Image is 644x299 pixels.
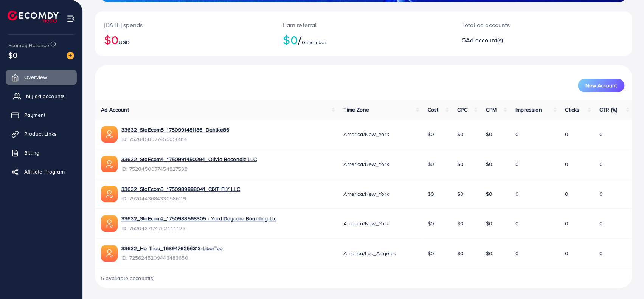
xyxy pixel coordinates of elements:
span: Ecomdy Balance [8,42,49,49]
span: America/New_York [343,220,389,227]
h2: $0 [283,33,444,47]
span: ID: 7520450077454827538 [121,165,257,173]
img: ic-ads-acc.e4c84228.svg [101,126,118,143]
span: 0 [599,190,603,198]
span: $0 [8,50,17,60]
img: ic-ads-acc.e4c84228.svg [101,186,118,202]
span: Product Links [24,130,57,138]
span: 0 member [302,39,326,46]
span: ID: 7520437174752444423 [121,225,276,232]
span: 0 [565,160,568,168]
span: 0 [565,249,568,257]
span: CPM [486,106,497,113]
span: CPC [457,106,467,113]
span: 0 [515,190,519,198]
span: ID: 7256245209443483650 [121,254,223,262]
span: America/New_York [343,130,389,138]
a: My ad accounts [6,88,77,104]
span: CTR (%) [599,106,617,113]
span: $0 [457,160,464,168]
span: Ad Account [101,106,129,113]
span: Clicks [565,106,579,113]
span: America/New_York [343,190,389,198]
iframe: Chat [612,265,638,293]
span: 0 [515,130,519,138]
span: $0 [486,249,492,257]
span: My ad accounts [26,92,65,100]
button: New Account [578,79,624,92]
p: Earn referral [283,20,444,29]
img: ic-ads-acc.e4c84228.svg [101,215,118,232]
p: Total ad accounts [462,20,578,29]
span: Time Zone [343,106,369,113]
img: ic-ads-acc.e4c84228.svg [101,245,118,262]
a: 33632_StoEcom4_1750991450294_Olivia Recendiz LLC [121,155,257,163]
span: $0 [457,190,464,198]
span: 0 [599,249,603,257]
a: Payment [6,107,77,122]
span: 0 [515,249,519,257]
span: USD [119,39,129,46]
span: 0 [565,220,568,227]
span: 0 [599,130,603,138]
span: $0 [486,220,492,227]
img: ic-ads-acc.e4c84228.svg [101,156,118,172]
span: 0 [599,160,603,168]
img: image [67,52,74,59]
span: $0 [428,160,434,168]
a: 33632_StoEcom3_1750989888041_CIXT FLY LLC [121,185,240,193]
span: Impression [515,106,542,113]
span: $0 [457,220,464,227]
span: / [298,31,302,48]
span: Affiliate Program [24,168,65,175]
a: Product Links [6,126,77,141]
span: $0 [486,130,492,138]
span: $0 [457,249,464,257]
span: 0 [515,220,519,227]
img: menu [67,14,75,23]
span: ID: 7520443684330586119 [121,195,240,202]
span: Billing [24,149,39,156]
span: $0 [457,130,464,138]
span: Payment [24,111,45,119]
a: Overview [6,70,77,85]
span: 0 [565,130,568,138]
span: Ad account(s) [466,36,503,44]
span: 5 available account(s) [101,274,155,282]
a: 33632_Ho Trieu_1689476256313-LiberTee [121,245,223,252]
a: 33632_StoEcom2_1750988568305 - Yard Daycare Boarding Llc [121,215,276,222]
span: $0 [486,190,492,198]
span: 0 [599,220,603,227]
p: [DATE] spends [104,20,265,29]
span: America/New_York [343,160,389,168]
span: America/Los_Angeles [343,249,396,257]
a: Affiliate Program [6,164,77,179]
span: 0 [565,190,568,198]
a: 33632_StoEcom5_1750991481186_Dahlke86 [121,126,229,133]
h2: 5 [462,37,578,44]
span: Cost [428,106,439,113]
span: Overview [24,73,47,81]
span: $0 [486,160,492,168]
h2: $0 [104,33,265,47]
span: $0 [428,190,434,198]
span: $0 [428,130,434,138]
span: $0 [428,220,434,227]
a: Billing [6,145,77,160]
span: 0 [515,160,519,168]
span: $0 [428,249,434,257]
span: New Account [585,83,617,88]
span: ID: 7520450077455056914 [121,135,229,143]
img: logo [8,11,59,22]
